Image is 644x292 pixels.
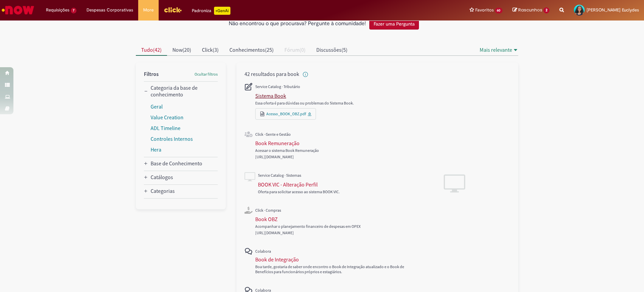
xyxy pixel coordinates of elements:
span: 7 [71,8,76,13]
h2: Não encontrou o que procurava? Pergunte à comunidade! [229,21,366,27]
span: Rascunhos [518,7,542,13]
span: Favoritos [475,7,494,13]
span: More [143,7,154,13]
button: Fazer uma Pergunta [369,18,419,30]
span: [PERSON_NAME] Euclydes [587,7,639,13]
a: Rascunhos [513,7,549,13]
span: 60 [495,8,503,13]
img: click_logo_yellow_360x200.png [164,5,182,15]
p: +GenAi [214,7,230,15]
img: ServiceNow [1,3,35,17]
span: 2 [543,7,549,13]
span: Requisições [46,7,69,13]
span: Despesas Corporativas [87,7,133,13]
div: Padroniza [192,7,230,15]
